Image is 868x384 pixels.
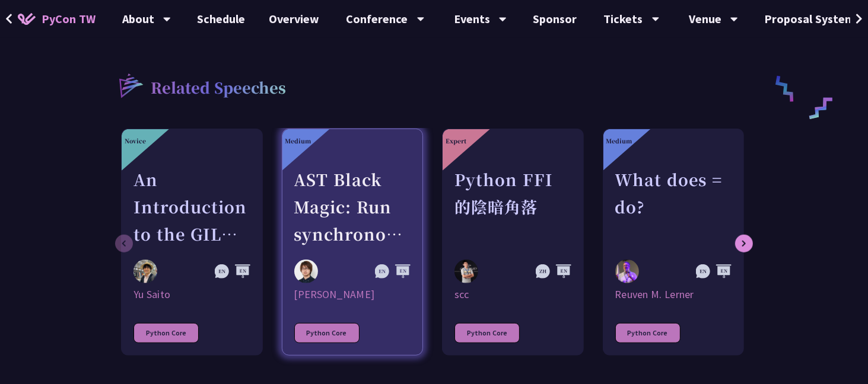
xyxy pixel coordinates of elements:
img: r3.8d01567.svg [101,56,159,114]
div: Python FFI 的陰暗角落 [454,166,571,248]
img: Yuichiro Tachibana [294,260,318,283]
div: An Introduction to the GIL for Python Beginners: Disabling It in Python 3.13 and Leveraging Concu... [133,166,250,248]
a: Novice An Introduction to the GIL for Python Beginners: Disabling It in Python 3.13 and Leveragin... [121,129,263,356]
div: Python Core [454,323,520,343]
div: AST Black Magic: Run synchronous Python code on asynchronous Pyodide [294,166,411,248]
div: Python Core [133,323,199,343]
a: Medium AST Black Magic: Run synchronous Python code on asynchronous Pyodide Yuichiro Tachibana [P... [282,129,424,356]
div: Medium [606,136,632,145]
div: Yu Saito [133,287,250,302]
div: [PERSON_NAME] [294,287,411,302]
div: Novice [125,136,146,145]
img: Yu Saito [133,260,157,283]
a: PyCon TW [6,4,107,34]
div: Expert [446,136,466,145]
div: Python Core [615,323,681,343]
img: Reuven M. Lerner [615,260,639,286]
a: Expert Python FFI 的陰暗角落 scc scc Python Core [442,129,584,356]
a: Medium What does = do? Reuven M. Lerner Reuven M. Lerner Python Core [603,129,745,356]
div: Python Core [294,323,360,343]
div: Reuven M. Lerner [615,287,732,302]
div: Medium [285,136,311,145]
span: PyCon TW [42,10,96,28]
div: What does = do? [615,166,732,248]
div: scc [454,287,571,302]
img: Home icon of PyCon TW 2025 [18,13,36,25]
img: scc [454,260,478,283]
p: Related Speeches [151,77,286,101]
